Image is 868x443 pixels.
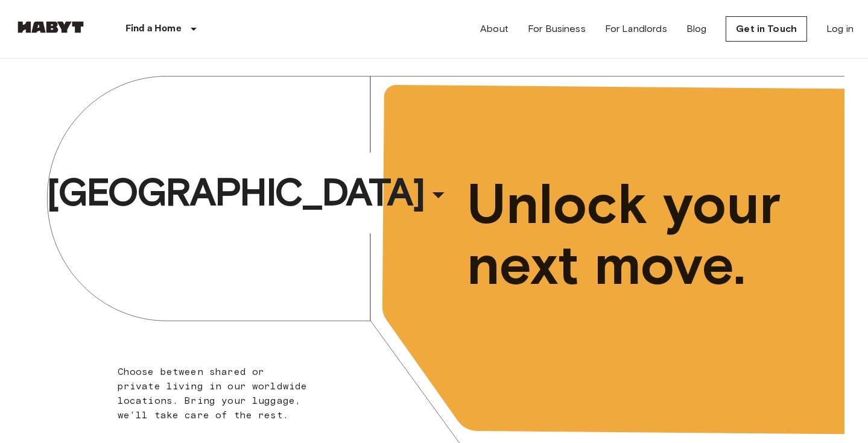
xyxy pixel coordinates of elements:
[42,165,458,220] button: [GEOGRAPHIC_DATA]
[826,22,854,36] a: Log in
[480,22,508,36] a: About
[686,22,707,36] a: Blog
[125,22,182,36] p: Find a Home
[467,174,795,295] span: Unlock your next move.
[726,16,807,42] a: Get in Touch
[118,366,308,421] span: Choose between shared or private living in our worldwide locations. Bring your luggage, we'll tak...
[14,21,87,33] img: Habyt
[46,168,424,216] span: [GEOGRAPHIC_DATA]
[528,22,586,36] a: For Business
[605,22,667,36] a: For Landlords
